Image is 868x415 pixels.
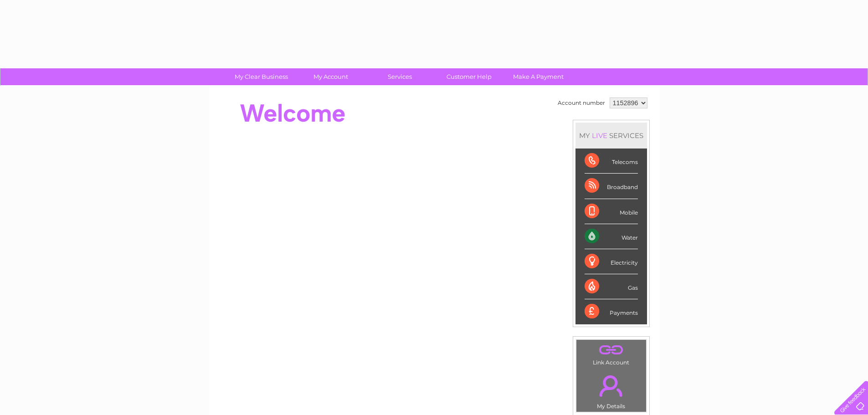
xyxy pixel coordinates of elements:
[501,68,576,85] a: Make A Payment
[362,68,437,85] a: Services
[293,68,368,85] a: My Account
[431,68,507,85] a: Customer Help
[585,199,638,224] div: Mobile
[585,299,638,324] div: Payments
[585,249,638,274] div: Electricity
[576,368,647,412] td: My Details
[555,95,607,111] td: Account number
[585,274,638,299] div: Gas
[579,342,644,358] a: .
[590,131,609,140] div: LIVE
[575,123,647,149] div: MY SERVICES
[585,174,638,199] div: Broadband
[585,224,638,249] div: Water
[579,370,644,402] a: .
[585,149,638,174] div: Telecoms
[224,68,299,85] a: My Clear Business
[576,339,647,368] td: Link Account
